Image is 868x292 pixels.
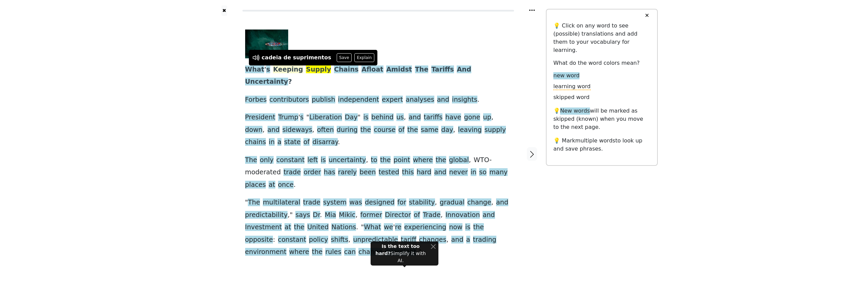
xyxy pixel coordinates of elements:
[338,96,379,104] span: independent
[331,236,348,244] span: shifts
[404,113,406,122] span: ,
[435,198,437,207] span: ,
[309,236,328,244] span: policy
[245,236,273,244] span: opposite
[325,211,336,219] span: Mia
[469,156,471,164] span: ,
[436,156,447,164] span: the
[464,113,480,122] span: gone
[337,126,358,134] span: during
[323,198,347,207] span: system
[273,65,303,74] span: Keeping
[382,96,403,104] span: expert
[344,248,356,256] span: can
[288,78,292,86] span: ?
[424,113,443,122] span: tariffs
[401,236,416,244] span: tariff
[270,96,309,104] span: contributors
[289,248,309,256] span: where
[269,138,275,147] span: in
[404,223,446,232] span: experiencing
[553,83,591,90] span: learning word
[452,96,477,104] span: insights
[482,211,495,219] span: and
[359,168,376,177] span: been
[294,181,296,189] span: .
[278,113,298,122] span: Trump
[406,96,434,104] span: analyses
[260,156,274,164] span: only
[245,181,266,189] span: places
[276,156,304,164] span: constant
[491,113,493,122] span: ,
[248,198,260,207] span: The
[262,54,331,62] div: cadeia de suprimentos
[496,198,508,207] span: and
[288,211,293,219] span: ,"
[263,198,300,207] span: multilateral
[384,223,393,232] span: we
[575,137,615,144] span: multiple words
[278,236,306,244] span: constant
[329,156,366,164] span: uncertainty
[491,198,493,207] span: ,
[221,5,227,16] a: ✖
[294,223,305,232] span: the
[338,138,340,147] span: .
[393,223,395,232] span: '
[339,211,356,219] span: Mikic
[355,211,357,219] span: ,
[394,156,410,164] span: point
[348,236,350,244] span: ,
[440,198,465,207] span: gradual
[273,236,275,244] span: :
[245,96,267,104] span: Forbes
[300,113,303,122] span: s
[431,243,436,250] button: Close
[312,96,335,104] span: publish
[245,126,263,134] span: down
[417,168,432,177] span: hard
[321,156,326,164] span: is
[312,138,338,147] span: disarray
[278,181,294,189] span: once
[282,126,312,134] span: sideways
[306,113,309,122] span: "
[398,126,405,134] span: of
[361,65,383,74] span: Afloat
[312,248,323,256] span: the
[334,65,358,74] span: Chains
[309,113,342,122] span: Liberation
[465,223,470,232] span: is
[266,65,270,74] span: s
[471,168,477,177] span: in
[360,211,382,219] span: former
[356,223,358,232] span: .
[307,223,329,232] span: United
[379,168,399,177] span: tested
[385,211,411,219] span: Director
[371,113,394,122] span: behind
[373,243,428,264] div: Simplify it with AI.
[245,223,282,232] span: Investment
[353,236,398,244] span: unpredictable
[245,30,289,58] img: 0x0.jpg
[431,65,454,74] span: Tariffs
[446,211,480,219] span: Innovation
[553,107,650,131] p: 💡 will be marked as skipped (known) when you move to the next page.
[421,126,438,134] span: same
[264,65,266,74] span: '
[295,211,310,219] span: says
[413,156,433,164] span: where
[473,236,496,244] span: trading
[245,156,257,164] span: The
[553,137,650,153] p: 💡 Mark to look up and save phrases.
[441,126,453,134] span: day
[366,156,368,164] span: ,
[457,65,471,74] span: And
[361,223,364,232] span: "
[245,78,288,86] span: Uncertainty
[358,113,361,122] span: "
[458,126,482,134] span: leaving
[349,198,362,207] span: was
